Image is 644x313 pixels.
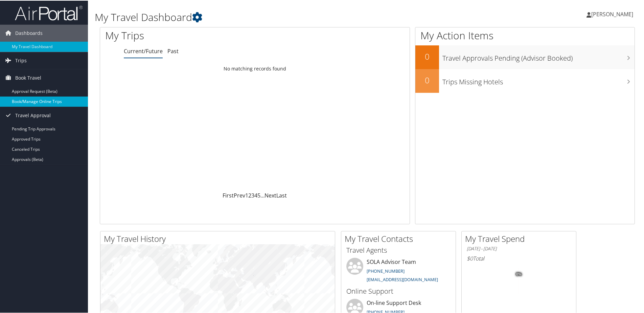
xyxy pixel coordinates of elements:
[346,286,451,295] h3: Online Support
[591,10,633,17] span: [PERSON_NAME]
[516,272,522,276] tspan: 0%
[415,74,439,85] h2: 0
[586,3,640,24] a: [PERSON_NAME]
[442,49,635,62] h3: Travel Approvals Pending (Advisor Booked)
[124,47,163,54] a: Current/Future
[234,191,245,199] a: Prev
[367,267,405,273] a: [PHONE_NUMBER]
[465,232,576,244] h2: My Travel Spend
[15,106,51,123] span: Travel Approval
[167,47,179,54] a: Past
[95,9,458,24] h1: My Travel Dashboard
[467,245,571,251] h6: [DATE] - [DATE]
[467,254,473,262] span: $0
[223,191,234,199] a: First
[15,4,83,20] img: airportal-logo.png
[264,191,276,199] a: Next
[15,51,27,68] span: Trips
[260,191,264,199] span: …
[276,191,287,199] a: Last
[415,50,439,62] h2: 0
[442,73,635,86] h3: Trips Missing Hotels
[415,45,635,68] a: 0Travel Approvals Pending (Advisor Booked)
[254,191,257,199] a: 4
[415,68,635,92] a: 0Trips Missing Hotels
[15,69,41,86] span: Book Travel
[100,62,410,74] td: No matching records found
[345,232,456,244] h2: My Travel Contacts
[104,232,335,244] h2: My Travel History
[105,28,276,42] h1: My Trips
[343,257,454,285] li: SOLA Advisor Team
[467,254,571,262] h6: Total
[367,276,438,282] a: [EMAIL_ADDRESS][DOMAIN_NAME]
[257,191,260,199] a: 5
[15,24,43,41] span: Dashboards
[251,191,254,199] a: 3
[248,191,251,199] a: 2
[415,28,635,42] h1: My Action Items
[346,245,451,254] h3: Travel Agents
[245,191,248,199] a: 1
